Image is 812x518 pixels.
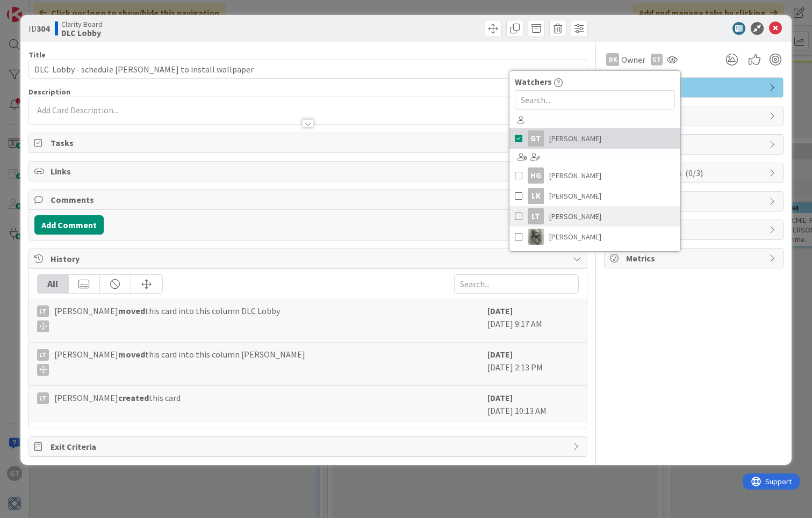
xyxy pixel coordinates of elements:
b: moved [118,349,145,360]
span: Comments [51,193,567,206]
span: Exit Criteria [51,440,567,453]
button: Add Comment [34,215,104,235]
span: [PERSON_NAME] [549,167,601,184]
span: Owner [621,53,645,66]
img: PA [528,229,544,245]
div: HG [528,167,544,184]
div: [DATE] 10:13 AM [487,391,579,417]
span: ID [28,22,49,35]
b: DLC Lobby [61,28,103,37]
a: GT[PERSON_NAME] [509,128,680,149]
span: [PERSON_NAME] [549,188,601,204]
span: Dates [626,110,764,122]
div: LT [37,349,49,361]
span: [PERSON_NAME] [549,130,601,147]
span: Mirrors [626,223,764,236]
span: [PERSON_NAME] this card into this column DLC Lobby [54,304,280,332]
span: Design [626,81,764,94]
span: ( 0/3 ) [685,167,703,178]
input: Search... [515,90,675,110]
span: Watchers [515,75,552,88]
a: PA[PERSON_NAME] [509,227,680,247]
div: GT [528,130,544,147]
div: LK [528,188,544,204]
div: GT [651,54,663,65]
div: [DATE] 9:17 AM [487,304,579,337]
span: Block [626,138,764,151]
label: Title [28,50,46,60]
b: [DATE] [487,392,513,403]
b: 304 [37,23,49,34]
span: [PERSON_NAME] [549,229,601,245]
div: LT [37,305,49,317]
span: Clarity Board [61,20,103,28]
b: [DATE] [487,349,513,360]
input: type card name here... [28,60,587,79]
input: Search... [454,274,579,294]
span: Custom Fields [626,166,764,179]
span: Support [23,2,49,14]
b: created [118,392,149,403]
div: All [38,275,69,293]
div: [DATE] 2:13 PM [487,348,579,380]
a: LK[PERSON_NAME] [509,186,680,206]
span: Attachments [626,195,764,208]
div: LT [37,392,49,404]
span: [PERSON_NAME] this card into this column [PERSON_NAME] [54,348,305,376]
div: LT [528,208,544,224]
b: [DATE] [487,305,513,316]
span: [PERSON_NAME] [549,208,601,224]
span: Tasks [51,136,567,149]
b: moved [118,305,145,316]
div: DK [606,53,619,66]
span: Links [51,165,567,178]
span: Metrics [626,252,764,265]
span: [PERSON_NAME] this card [54,391,181,404]
a: LT[PERSON_NAME] [509,206,680,227]
a: HG[PERSON_NAME] [509,165,680,186]
span: History [51,252,567,265]
span: Description [28,87,70,97]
